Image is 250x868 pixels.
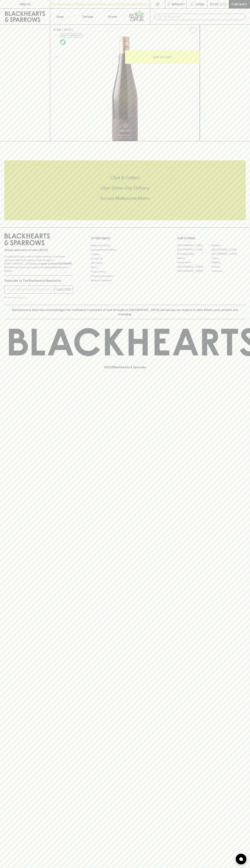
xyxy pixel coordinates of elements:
[177,248,211,252] a: [GEOGRAPHIC_DATA]
[91,248,159,252] a: Business & Bulk Gifting
[91,265,159,270] a: FAQ's
[56,287,71,292] p: SUBSCRIBE
[195,2,204,6] p: Login
[224,3,226,5] p: 0
[82,14,93,19] p: Tastings
[211,252,246,256] a: [GEOGRAPHIC_DATA]
[75,9,100,24] a: Tastings
[64,28,72,31] a: SHOP
[55,286,73,293] button: SUBSCRIBE
[39,262,72,265] strong: Liquor License #32064953
[19,2,31,6] p: FIND US
[4,175,246,181] h5: Click & Collect
[4,185,246,191] h5: Uber Same-Day Delivery
[172,2,185,6] p: Wishlist
[211,256,246,260] a: Fitzroy
[4,278,73,283] p: Subscribe to The Blackhearts Newsletter
[91,270,159,274] a: Privacy Policy
[177,269,211,273] a: [GEOGRAPHIC_DATA]
[188,26,198,35] button: Add to wishlist
[50,37,200,141] img: 34374.png
[4,160,246,220] div: Call to action block
[211,248,246,252] a: [GEOGRAPHIC_DATA]
[7,308,243,316] p: Blackhearts & Sparrows acknowledges the traditional Custodians of land throughout [GEOGRAPHIC_DAT...
[211,265,246,269] a: Prahran
[91,236,159,240] p: OTHER AREAS
[91,256,159,261] a: Contact Us
[91,261,159,265] a: Gift Cards
[211,269,246,273] a: Thornbury
[4,296,73,299] p: We will never spam you
[91,252,159,256] a: Careers
[153,55,172,59] p: ADD TO CART
[231,2,247,6] p: Checkout
[211,243,246,248] a: Braddon
[91,243,159,248] a: Bottle Drop FAQ's
[91,278,159,283] a: Terms & Conditions
[239,857,243,861] img: bubble-icon
[4,248,73,252] p: Sibling owned and run since [DATE]
[108,14,117,19] p: Stores
[56,14,64,19] p: Shop
[59,38,67,46] a: Organic
[163,14,243,20] input: Try "Pinot noir"
[59,33,83,38] button: Add to wishlist
[4,195,246,201] h5: Across Melbourne Metro
[125,50,200,64] button: ADD TO CART
[177,260,211,265] a: Fitzroy North
[4,255,73,273] p: It is against the law to sell or supply alcohol to, or to obtain alcohol on behalf of a person un...
[177,243,211,248] a: [GEOGRAPHIC_DATA]
[50,9,75,24] button: Shop
[177,252,211,256] a: Brunswick West
[177,236,246,240] p: OUR STORES
[177,256,211,260] a: Elwood
[211,260,246,265] a: Geelong
[100,9,125,24] a: Stores
[7,287,55,292] input: e.g. jane@blackheartsandsparrows.com.au
[210,2,218,6] p: $0.00
[91,274,159,278] a: Shipping Information
[60,39,66,45] img: Organic
[177,265,211,269] a: [GEOGRAPHIC_DATA]
[53,28,61,31] a: HOME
